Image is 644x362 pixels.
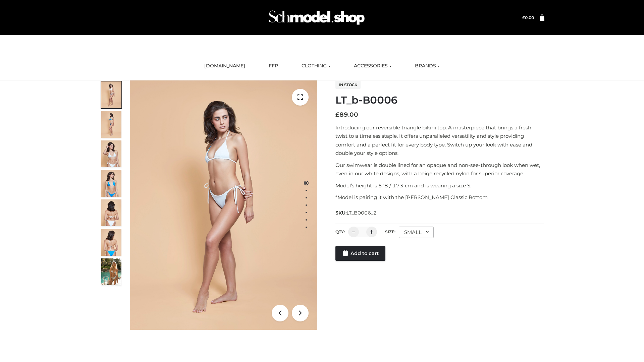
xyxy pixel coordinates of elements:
[335,209,377,217] span: SKU:
[101,258,121,285] img: Arieltop_CloudNine_AzureSky2.jpg
[335,111,358,118] bdi: 89.00
[335,123,544,158] p: Introducing our reversible triangle bikini top. A masterpiece that brings a fresh twist to a time...
[349,59,396,73] a: ACCESSORIES
[399,227,434,238] div: SMALL
[522,15,525,20] span: £
[130,80,317,330] img: LT_b-B0006
[335,246,385,261] a: Add to cart
[101,140,121,167] img: ArielClassicBikiniTop_CloudNine_AzureSky_OW114ECO_3-scaled.jpg
[385,229,395,234] label: Size:
[335,193,544,202] p: *Model is pairing it with the [PERSON_NAME] Classic Bottom
[101,170,121,197] img: ArielClassicBikiniTop_CloudNine_AzureSky_OW114ECO_4-scaled.jpg
[297,59,335,73] a: CLOTHING
[199,59,250,73] a: [DOMAIN_NAME]
[346,210,377,216] span: LT_B0006_2
[335,229,345,234] label: QTY:
[522,15,534,20] a: £0.00
[335,161,544,178] p: Our swimwear is double lined for an opaque and non-see-through look when wet, even in our white d...
[335,94,544,106] h1: LT_b-B0006
[335,81,361,89] span: In stock
[266,4,367,31] img: Schmodel Admin 964
[101,81,121,108] img: ArielClassicBikiniTop_CloudNine_AzureSky_OW114ECO_1-scaled.jpg
[335,111,339,118] span: £
[101,229,121,256] img: ArielClassicBikiniTop_CloudNine_AzureSky_OW114ECO_8-scaled.jpg
[335,181,544,190] p: Model’s height is 5 ‘8 / 173 cm and is wearing a size S.
[410,59,445,73] a: BRANDS
[264,59,283,73] a: FFP
[101,199,121,226] img: ArielClassicBikiniTop_CloudNine_AzureSky_OW114ECO_7-scaled.jpg
[522,15,534,20] bdi: 0.00
[101,111,121,138] img: ArielClassicBikiniTop_CloudNine_AzureSky_OW114ECO_2-scaled.jpg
